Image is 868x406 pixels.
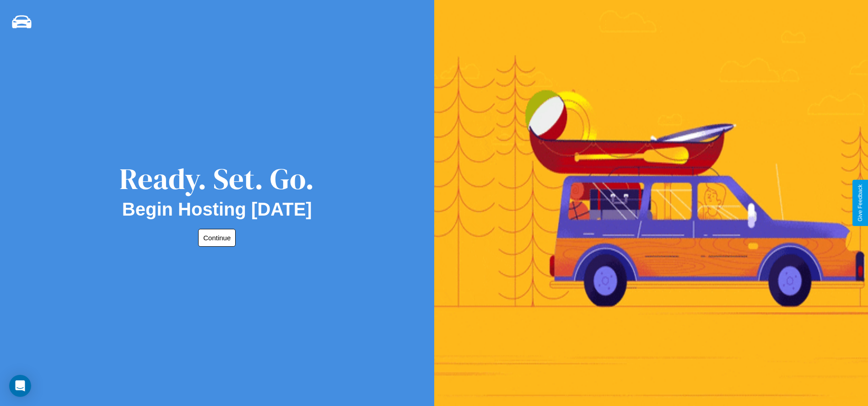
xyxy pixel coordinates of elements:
h2: Begin Hosting [DATE] [122,199,312,220]
div: Ready. Set. Go. [119,158,314,199]
div: Open Intercom Messenger [9,375,31,397]
button: Continue [198,229,236,247]
div: Give Feedback [857,184,863,222]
